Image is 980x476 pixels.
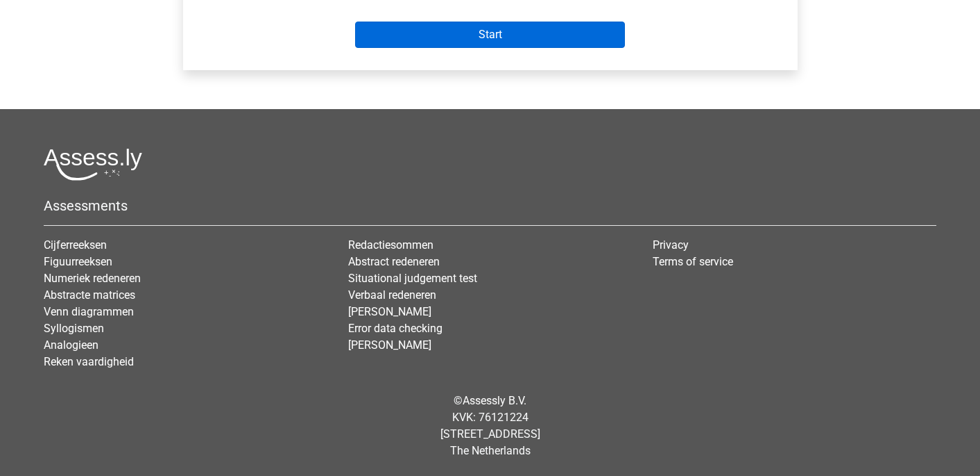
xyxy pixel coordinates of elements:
[348,322,442,335] a: Error data checking
[44,197,936,214] h5: Assessments
[33,381,947,470] div: © KVK: 76121224 [STREET_ADDRESS] The Netherlands
[348,338,431,352] a: [PERSON_NAME]
[348,238,433,252] a: Redactiesommen
[44,255,112,268] a: Figuurreeksen
[348,288,436,302] a: Verbaal redeneren
[44,355,134,368] a: Reken vaardigheid
[44,305,134,318] a: Venn diagrammen
[348,255,440,268] a: Abstract redeneren
[653,238,689,252] a: Privacy
[348,305,431,318] a: [PERSON_NAME]
[44,148,142,181] img: Assessly logo
[44,272,141,285] a: Numeriek redeneren
[653,255,733,268] a: Terms of service
[44,238,107,252] a: Cijferreeksen
[44,288,135,302] a: Abstracte matrices
[44,322,104,335] a: Syllogismen
[355,22,625,48] input: Start
[348,272,477,285] a: Situational judgement test
[44,338,98,352] a: Analogieen
[463,394,526,407] a: Assessly B.V.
